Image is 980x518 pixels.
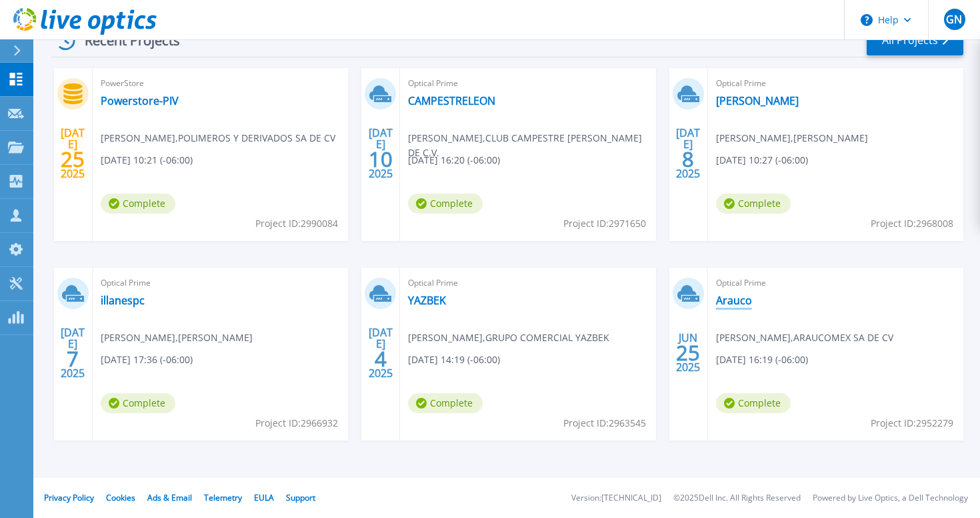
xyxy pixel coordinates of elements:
span: 4 [375,353,387,364]
div: Recent Projects [51,24,198,57]
span: [PERSON_NAME] , [PERSON_NAME] [101,330,253,345]
span: [PERSON_NAME] , CLUB CAMPESTRE [PERSON_NAME] DE C.V. [408,131,655,160]
span: Complete [101,393,175,413]
span: Optical Prime [408,276,647,290]
a: Privacy Policy [44,492,94,503]
span: Project ID: 2963545 [563,416,646,431]
span: Project ID: 2990084 [255,216,338,231]
a: Cookies [106,492,135,503]
a: YAZBEK [408,294,446,307]
span: 8 [682,154,694,165]
span: [PERSON_NAME] , POLIMEROS Y DERIVADOS SA DE CV [101,131,335,146]
a: illanespc [101,294,145,307]
span: Project ID: 2968008 [871,216,953,231]
span: [DATE] 14:19 (-06:00) [408,352,500,367]
span: 10 [369,154,393,165]
div: [DATE] 2025 [368,129,393,178]
span: 25 [61,154,85,165]
div: JUN 2025 [675,328,701,377]
span: [DATE] 17:36 (-06:00) [101,352,193,367]
a: Powerstore-PIV [101,94,179,107]
a: EULA [254,492,274,503]
span: Optical Prime [716,276,955,290]
span: Complete [408,393,483,413]
span: [DATE] 16:20 (-06:00) [408,153,500,168]
span: Optical Prime [101,276,340,290]
a: Ads & Email [147,492,192,503]
span: Complete [408,194,483,214]
li: © 2025 Dell Inc. All Rights Reserved [673,494,801,503]
span: Complete [101,194,175,214]
span: GN [946,14,962,25]
div: [DATE] 2025 [368,328,393,377]
div: [DATE] 2025 [60,129,85,178]
span: 25 [676,347,700,358]
span: Complete [716,393,791,413]
span: [DATE] 10:27 (-06:00) [716,153,808,168]
span: PowerStore [101,76,340,91]
a: All Projects [867,25,963,55]
li: Powered by Live Optics, a Dell Technology [813,494,968,503]
div: [DATE] 2025 [60,328,85,377]
span: [PERSON_NAME] , GRUPO COMERCIAL YAZBEK [408,330,609,345]
a: [PERSON_NAME] [716,94,799,107]
li: Version: [TECHNICAL_ID] [571,494,661,503]
span: [PERSON_NAME] , [PERSON_NAME] [716,131,868,146]
span: Project ID: 2952279 [871,416,953,431]
a: Telemetry [204,492,242,503]
span: [DATE] 16:19 (-06:00) [716,352,808,367]
span: [DATE] 10:21 (-06:00) [101,153,193,168]
a: Support [286,492,315,503]
span: Complete [716,194,791,214]
span: Optical Prime [716,76,955,91]
a: CAMPESTRELEON [408,94,495,107]
span: Project ID: 2966932 [255,416,338,431]
span: 7 [67,353,79,364]
a: Arauco [716,294,752,307]
span: Optical Prime [408,76,647,91]
div: [DATE] 2025 [675,129,701,178]
span: Project ID: 2971650 [563,216,646,231]
span: [PERSON_NAME] , ARAUCOMEX SA DE CV [716,330,893,345]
